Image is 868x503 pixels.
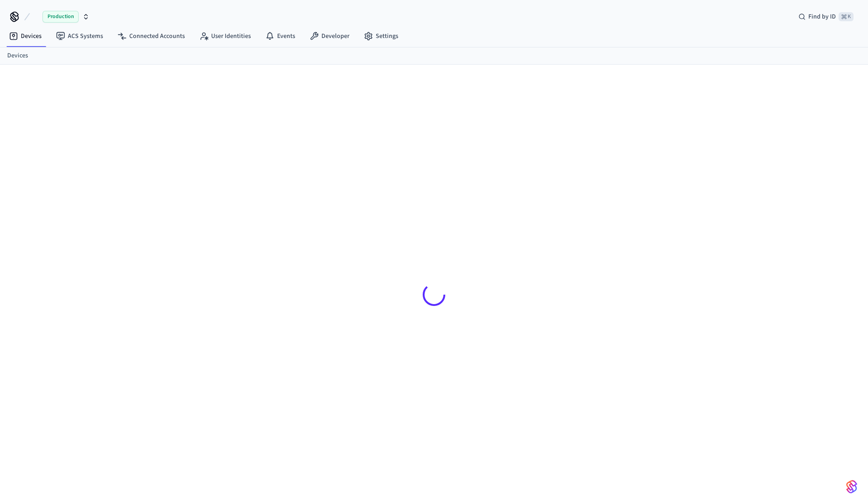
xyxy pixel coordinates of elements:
[110,28,192,44] a: Connected Accounts
[7,51,28,61] a: Devices
[2,28,49,44] a: Devices
[839,12,854,21] span: ⌘ K
[192,28,258,44] a: User Identities
[258,28,302,44] a: Events
[302,28,357,44] a: Developer
[791,9,861,25] div: Find by ID⌘ K
[49,28,110,44] a: ACS Systems
[42,11,79,23] span: Production
[846,479,857,494] img: SeamLogoGradient.69752ec5.svg
[357,28,406,44] a: Settings
[808,12,836,21] span: Find by ID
